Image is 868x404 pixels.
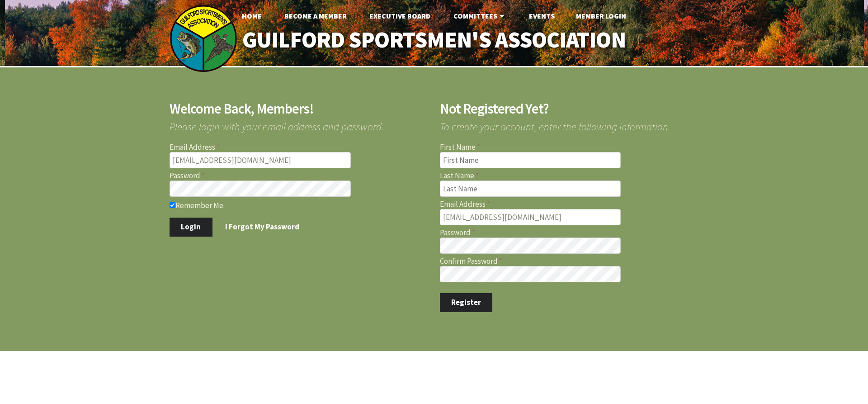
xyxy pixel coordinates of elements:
[170,143,429,151] label: Email Address
[170,218,212,237] button: Login
[362,7,438,25] a: Executive Board
[569,7,633,25] a: Member Login
[170,5,237,72] img: logo_sm.png
[440,209,621,225] input: Email Address
[170,200,429,209] label: Remember Me
[440,257,699,265] label: Confirm Password
[440,152,621,168] input: First Name
[440,293,493,312] button: Register
[223,21,645,59] a: Guilford Sportsmen's Association
[440,181,621,197] input: Last Name
[440,200,699,208] label: Email Address
[440,143,699,151] label: First Name
[440,102,699,116] h2: Not Registered Yet?
[446,7,514,25] a: Committees
[170,102,429,116] h2: Welcome Back, Members!
[214,218,311,237] a: I Forgot My Password
[170,172,429,180] label: Password
[235,7,269,25] a: Home
[277,7,354,25] a: Become A Member
[522,7,562,25] a: Events
[440,172,699,180] label: Last Name
[170,116,429,132] span: Please login with your email address and password.
[170,202,175,208] input: Remember Me
[170,152,351,168] input: Email Address
[440,116,699,132] span: To create your account, enter the following information.
[440,229,699,237] label: Password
